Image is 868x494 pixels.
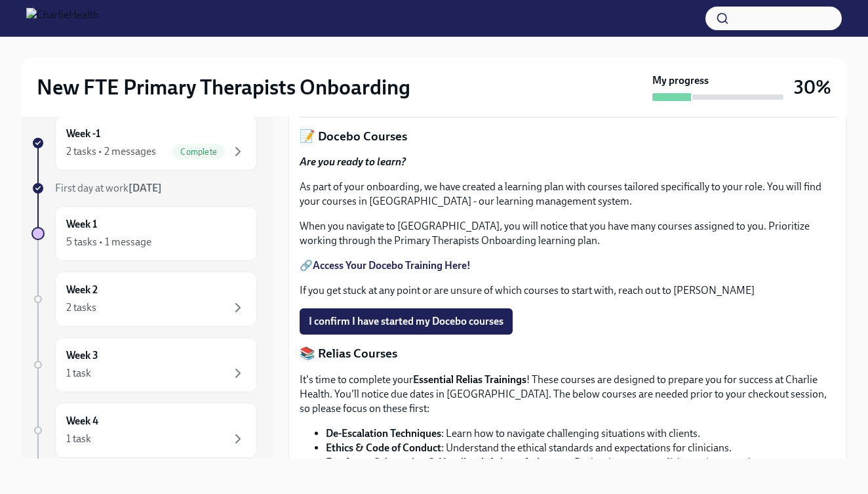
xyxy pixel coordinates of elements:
div: 2 tasks [66,300,96,315]
h6: Week 4 [66,414,98,428]
a: Access Your Docebo Training Here! [313,259,471,272]
strong: My progress [652,73,709,88]
p: As part of your onboarding, we have created a learning plan with courses tailored specifically to... [300,180,836,209]
span: I confirm I have started my Docebo courses [309,315,503,328]
div: 1 task [66,366,91,381]
p: 🔗 [300,258,836,273]
h6: Week -1 [66,127,100,141]
img: CharlieHealth [26,8,99,29]
h6: Week 3 [66,348,98,363]
li: : Learn how to navigate challenging situations with clients. [326,426,836,441]
strong: [DATE] [128,182,162,194]
div: 5 tasks • 1 message [66,235,151,249]
a: Week -12 tasks • 2 messagesComplete [31,115,257,171]
a: Week 22 tasks [31,272,257,327]
a: First day at work[DATE] [31,181,257,196]
p: 📝 Docebo Courses [300,128,836,145]
li: : Review important policies and expectations. [326,455,836,470]
p: When you navigate to [GEOGRAPHIC_DATA], you will notice that you have many courses assigned to yo... [300,219,836,248]
h2: New FTE Primary Therapists Onboarding [37,74,410,100]
p: It's time to complete your ! These courses are designed to prepare you for success at Charlie Hea... [300,373,836,416]
h6: Week 2 [66,283,98,297]
strong: Essential Relias Trainings [413,373,526,386]
strong: Employee Orientation & Handbook Acknowledgment [326,456,570,468]
h3: 30% [794,75,831,99]
a: Week 41 task [31,403,257,458]
span: First day at work [55,182,162,194]
h6: Week 1 [66,217,97,232]
p: 📚 Relias Courses [300,345,836,362]
li: : Understand the ethical standards and expectations for clinicians. [326,441,836,455]
strong: De-Escalation Techniques [326,427,441,440]
button: I confirm I have started my Docebo courses [300,308,513,335]
a: Week 31 task [31,337,257,392]
a: Week 15 tasks • 1 message [31,206,257,261]
p: If you get stuck at any point or are unsure of which courses to start with, reach out to [PERSON_... [300,283,836,298]
span: Complete [172,147,225,157]
div: 2 tasks • 2 messages [66,144,156,159]
div: 1 task [66,432,91,446]
strong: Ethics & Code of Conduct [326,442,441,454]
strong: Are you ready to learn? [300,155,406,168]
